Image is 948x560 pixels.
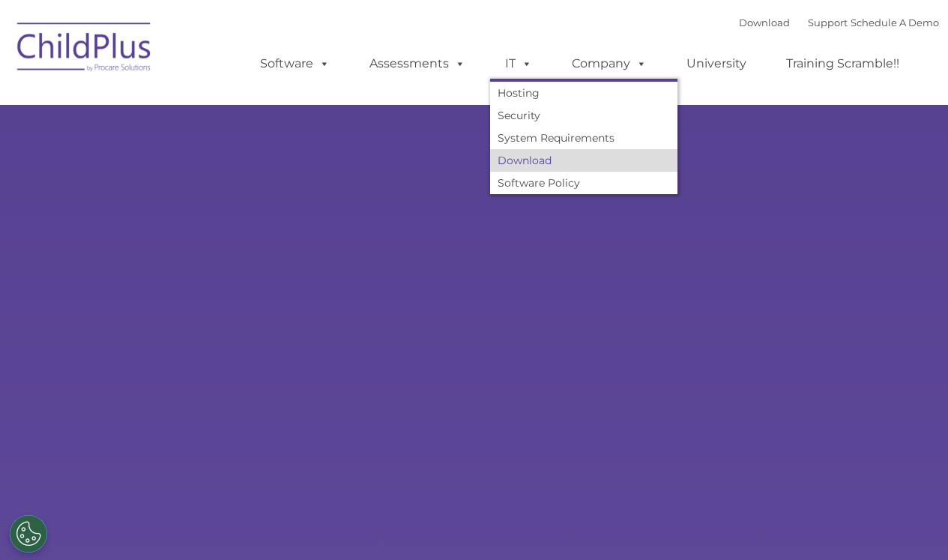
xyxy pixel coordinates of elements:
[671,49,761,79] a: University
[10,12,160,87] img: ChildPlus by Procare Solutions
[490,127,677,149] a: System Requirements
[739,16,790,28] a: Download
[245,49,345,79] a: Software
[771,49,914,79] a: Training Scramble!!
[10,515,47,553] button: Cookies Settings
[490,82,677,104] a: Hosting
[490,49,547,79] a: IT
[490,172,677,194] a: Software Policy
[490,104,677,127] a: Security
[557,49,662,79] a: Company
[739,16,939,28] font: |
[354,49,480,79] a: Assessments
[851,16,939,28] a: Schedule A Demo
[490,149,677,172] a: Download
[808,16,848,28] a: Support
